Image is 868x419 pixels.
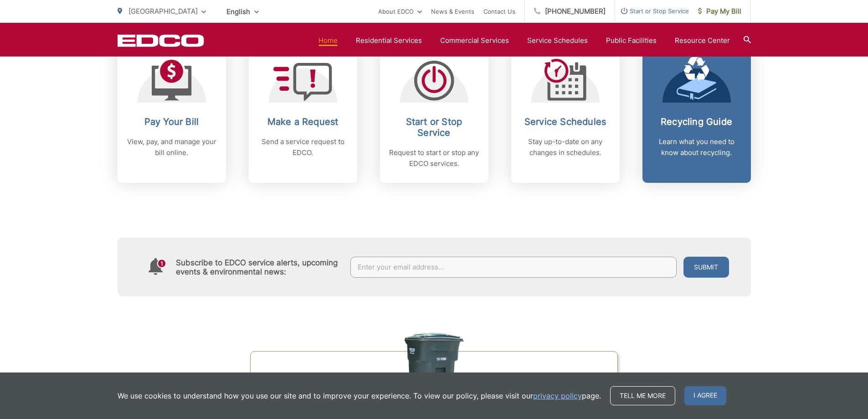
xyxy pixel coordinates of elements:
a: Commercial Services [440,35,509,46]
h4: Subscribe to EDCO service alerts, upcoming events & environmental news: [176,258,342,276]
a: privacy policy [533,390,582,401]
a: Recycling Guide Learn what you need to know about recycling. [642,43,751,183]
a: Public Facilities [606,35,657,46]
p: Learn what you need to know about recycling. [652,136,742,158]
a: About EDCO [378,6,422,17]
span: English [220,4,266,20]
a: EDCD logo. Return to the homepage. [118,34,204,47]
h2: Pay Your Bill [127,116,217,127]
span: Pay My Bill [698,6,741,17]
h2: Start or Stop Service [389,116,479,138]
button: Submit [683,257,729,278]
a: Resource Center [675,35,730,46]
a: Pay Your Bill View, pay, and manage your bill online. [118,43,226,183]
p: Request to start or stop any EDCO services. [389,147,479,169]
a: Contact Us [483,6,515,17]
a: Service Schedules Stay up-to-date on any changes in schedules. [511,43,620,183]
a: Residential Services [356,35,422,46]
input: Enter your email address... [350,257,677,278]
a: Tell me more [610,386,675,405]
h2: Service Schedules [520,116,611,127]
a: News & Events [431,6,474,17]
a: Service Schedules [527,35,588,46]
a: Make a Request Send a service request to EDCO. [249,43,357,183]
p: We use cookies to understand how you use our site and to improve your experience. To view our pol... [118,390,601,401]
p: Send a service request to EDCO. [258,136,348,158]
span: I agree [684,386,726,405]
p: View, pay, and manage your bill online. [127,136,217,158]
h2: Make a Request [258,116,348,127]
p: Stay up-to-date on any changes in schedules. [520,136,611,158]
span: [GEOGRAPHIC_DATA] [128,7,198,16]
h2: Recycling Guide [652,116,742,127]
a: Home [318,35,338,46]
